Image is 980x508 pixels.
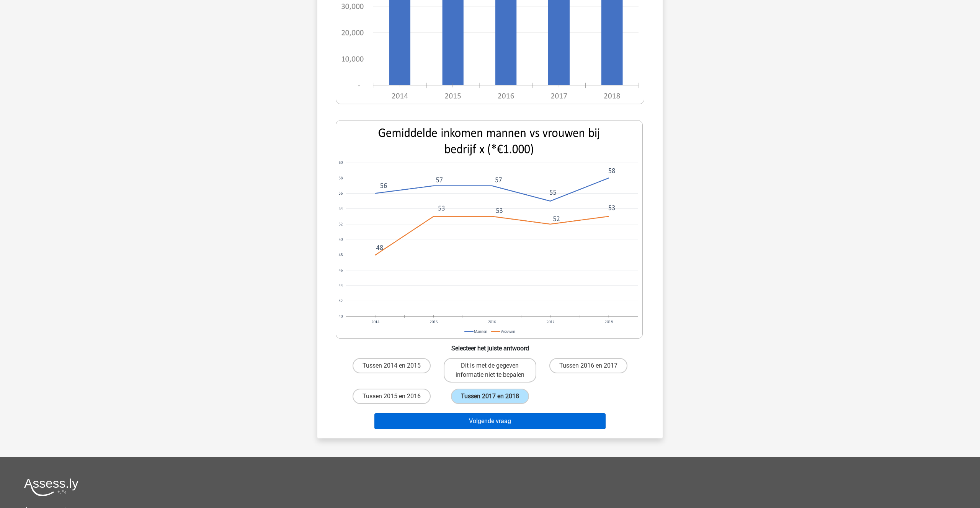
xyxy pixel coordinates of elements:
[24,478,78,496] img: Assessly logo
[374,413,606,429] button: Volgende vraag
[451,389,529,404] label: Tussen 2017 en 2018
[353,389,431,404] label: Tussen 2015 en 2016
[549,358,627,373] label: Tussen 2016 en 2017
[444,358,536,383] label: Dit is met de gegeven informatie niet te bepalen
[353,358,431,373] label: Tussen 2014 en 2015
[330,339,650,352] h6: Selecteer het juiste antwoord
